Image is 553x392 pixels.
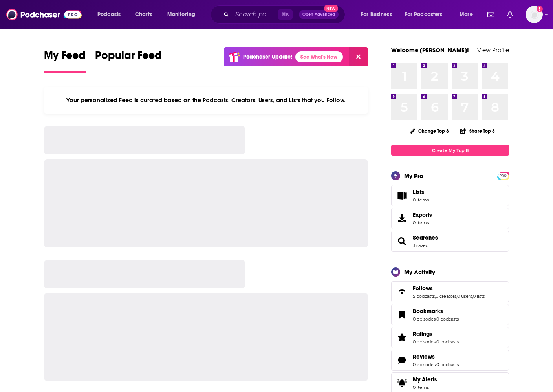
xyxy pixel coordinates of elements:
[44,49,86,67] span: My Feed
[302,13,335,16] span: Open Advanced
[504,8,516,21] a: Show notifications dropdown
[394,190,410,201] span: Lists
[391,327,509,348] span: Ratings
[498,172,508,178] a: PRO
[355,8,402,21] button: open menu
[413,316,436,322] a: 0 episodes
[6,7,82,22] img: Podchaser - Follow, Share and Rate Podcasts
[295,51,343,62] a: See What's New
[218,5,353,24] div: Search podcasts, credits, & more...
[413,339,436,344] a: 0 episodes
[405,9,443,20] span: For Podcasters
[413,376,437,383] span: My Alerts
[472,293,473,299] span: ,
[394,332,410,343] a: Ratings
[413,211,432,218] span: Exports
[436,339,436,344] span: ,
[400,8,454,21] button: open menu
[167,9,195,20] span: Monitoring
[394,355,410,366] a: Reviews
[526,6,543,23] button: Show profile menu
[413,308,443,315] span: Bookmarks
[394,236,410,247] a: Searches
[391,145,509,156] a: Create My Top 8
[278,9,293,20] span: ⌘ K
[413,197,429,203] span: 0 items
[391,46,469,54] a: Welcome [PERSON_NAME]!
[436,339,459,344] a: 0 podcasts
[413,243,428,248] a: 3 saved
[460,123,495,139] button: Share Top 8
[413,362,436,367] a: 0 episodes
[526,6,543,23] span: Logged in as sarahhallprinc
[413,189,429,196] span: Lists
[391,185,509,206] a: Lists
[162,8,205,21] button: open menu
[454,8,483,21] button: open menu
[413,220,432,225] span: 0 items
[361,9,392,20] span: For Business
[413,308,459,315] a: Bookmarks
[394,213,410,224] span: Exports
[413,285,485,292] a: Follows
[435,293,436,299] span: ,
[44,87,368,114] div: Your personalized Feed is curated based on the Podcasts, Creators, Users, and Lists that you Follow.
[473,293,485,299] a: 0 lists
[243,53,292,60] p: Podchaser Update!
[457,293,472,299] a: 0 users
[391,304,509,325] span: Bookmarks
[436,316,459,322] a: 0 podcasts
[394,377,410,388] span: My Alerts
[324,5,338,12] span: New
[436,362,436,367] span: ,
[404,172,423,180] div: My Pro
[394,286,410,297] a: Follows
[413,353,459,360] a: Reviews
[97,9,121,20] span: Podcasts
[413,385,437,390] span: 0 items
[477,46,509,54] a: View Profile
[456,293,457,299] span: ,
[130,8,157,21] a: Charts
[460,9,473,20] span: More
[537,6,543,12] svg: Add a profile image
[391,350,509,371] span: Reviews
[95,49,162,73] a: Popular Feed
[391,208,509,229] a: Exports
[404,268,435,276] div: My Activity
[135,9,152,20] span: Charts
[413,330,459,337] a: Ratings
[413,330,432,337] span: Ratings
[391,281,509,302] span: Follows
[92,8,131,21] button: open menu
[413,293,435,299] a: 5 podcasts
[95,49,162,67] span: Popular Feed
[232,8,278,21] input: Search podcasts, credits, & more...
[405,126,454,136] button: Change Top 8
[498,173,508,179] span: PRO
[413,285,433,292] span: Follows
[436,316,436,322] span: ,
[299,10,339,19] button: Open AdvancedNew
[394,309,410,320] a: Bookmarks
[413,234,438,241] a: Searches
[391,231,509,252] span: Searches
[44,49,86,73] a: My Feed
[413,353,435,360] span: Reviews
[484,8,498,21] a: Show notifications dropdown
[526,6,543,23] img: User Profile
[413,189,424,196] span: Lists
[436,293,456,299] a: 0 creators
[436,362,459,367] a: 0 podcasts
